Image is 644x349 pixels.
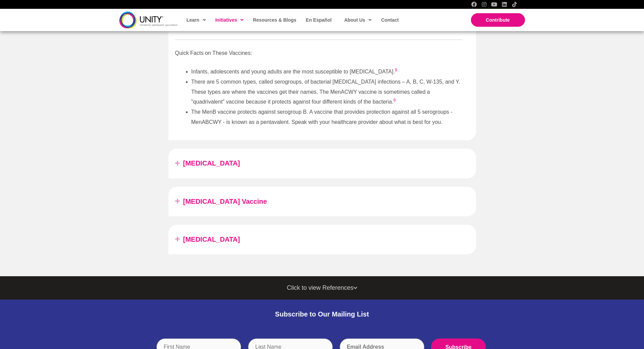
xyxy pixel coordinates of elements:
span: Resources & Blogs [253,17,296,23]
a: Facebook [471,2,477,7]
a: 9 [395,68,397,72]
span: About Us [344,15,372,25]
a: Instagram [481,2,487,7]
span: Contribute [486,17,510,23]
span: Subscribe to Our Mailing List [275,310,369,318]
span: Learn [187,15,206,25]
li: Infants, adolescents and young adults are the most susceptible to [MEDICAL_DATA]. [191,67,462,77]
a: Contact [378,12,401,28]
a: [MEDICAL_DATA] Vaccine [183,195,469,208]
span: En Español [306,17,332,23]
a: About Us [341,12,374,28]
li: There are 5 common types, called serogroups, of bacterial [MEDICAL_DATA] infections – A, B, C, W-... [191,77,462,107]
span: Click to view References [287,282,353,293]
span: Initiatives [215,15,244,25]
a: 9 [393,98,396,103]
a: Resources & Blogs [249,12,299,28]
a: Contribute [471,13,525,27]
p: Quick Facts on These Vaccines: [175,48,462,58]
a: YouTube [492,2,497,7]
a: [MEDICAL_DATA] [183,233,469,246]
a: [MEDICAL_DATA] [183,157,469,170]
img: unity-logo-dark [119,12,177,28]
span: Contact [381,17,399,23]
a: En Español [303,12,334,28]
li: The MenB vaccine protects against serogroup B. A vaccine that provides protection against all 5 s... [191,107,462,127]
a: TikTok [512,2,517,7]
a: LinkedIn [502,2,507,7]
